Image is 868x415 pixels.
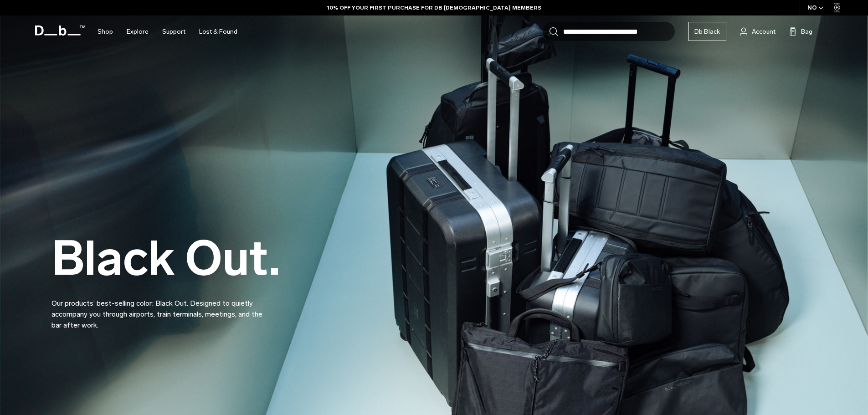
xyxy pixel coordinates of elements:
[789,26,812,37] button: Bag
[91,15,244,48] nav: Main Navigation
[127,15,149,48] a: Explore
[752,27,776,36] span: Account
[98,15,113,48] a: Shop
[51,287,270,331] p: Our products’ best-selling color: Black Out. Designed to quietly accompany you through airports, ...
[327,4,541,12] a: 10% OFF YOUR FIRST PURCHASE FOR DB [DEMOGRAPHIC_DATA] MEMBERS
[51,235,280,282] h2: Black Out.
[801,27,812,36] span: Bag
[162,15,185,48] a: Support
[688,22,726,41] a: Db Black
[199,15,237,48] a: Lost & Found
[740,26,776,37] a: Account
